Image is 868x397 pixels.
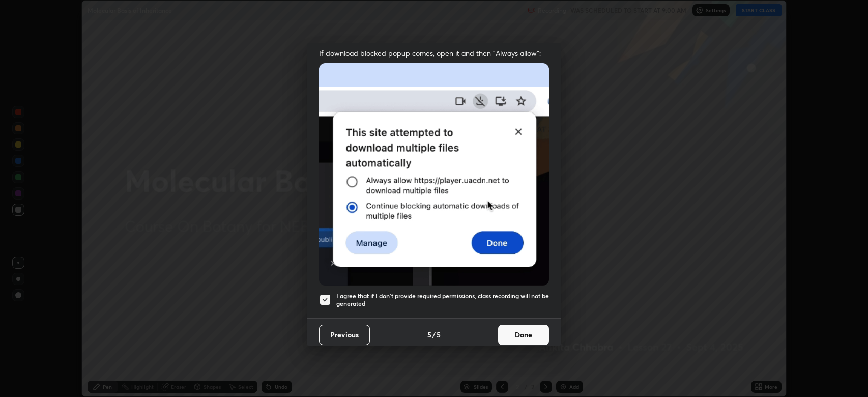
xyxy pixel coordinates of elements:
h4: 5 [427,329,431,340]
button: Previous [319,325,370,345]
h5: I agree that if I don't provide required permissions, class recording will not be generated [336,292,549,308]
button: Done [498,325,549,345]
span: If download blocked popup comes, open it and then "Always allow": [319,48,549,58]
h4: 5 [437,329,441,340]
h4: / [432,329,436,340]
img: downloads-permission-blocked.gif [319,63,549,286]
